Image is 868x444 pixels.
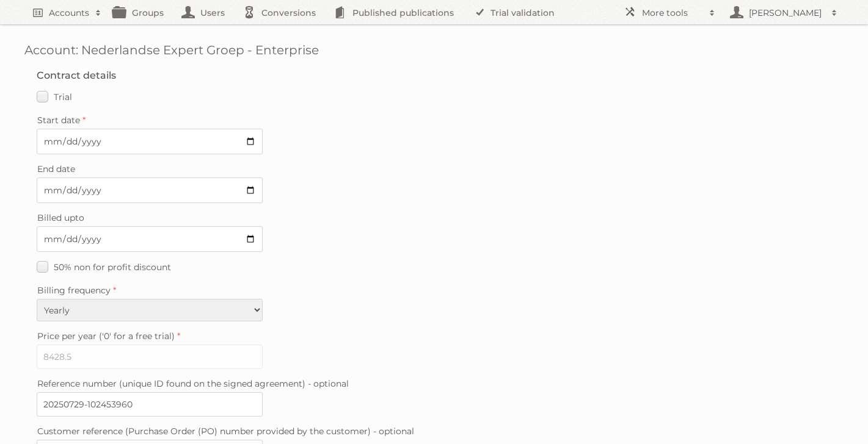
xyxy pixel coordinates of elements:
[54,91,72,102] span: Trial
[24,43,844,57] h1: Account: Nederlandse Expert Groep - Enterprise
[37,285,111,296] span: Billing frequency
[54,262,171,273] span: 50% non for profit discount
[37,426,414,437] span: Customer reference (Purchase Order (PO) number provided by the customer) - optional
[37,331,175,342] span: Price per year ('0' for a free trial)
[37,378,349,389] span: Reference number (unique ID found on the signed agreement) - optional
[746,7,825,19] h2: [PERSON_NAME]
[37,163,75,174] span: End date
[37,115,80,126] span: Start date
[642,7,703,19] h2: More tools
[49,7,89,19] h2: Accounts
[37,70,116,81] legend: Contract details
[37,212,84,223] span: Billed upto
